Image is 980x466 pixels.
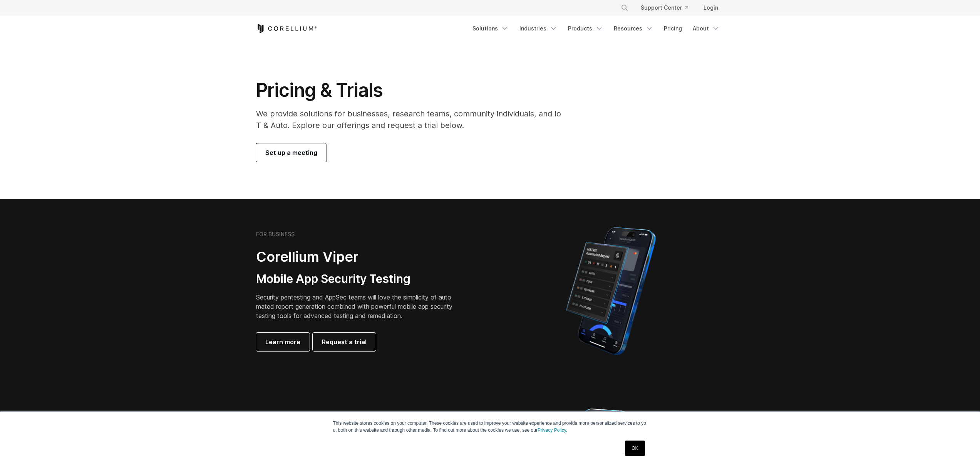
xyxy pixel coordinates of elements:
[515,22,562,35] a: Industries
[468,22,724,35] div: Navigation Menu
[256,79,563,102] h1: Pricing & Trials
[265,148,317,157] span: Set up a meeting
[256,24,317,33] a: Corellium Home
[333,420,647,434] p: This website stores cookies on your computer. These cookies are used to improve your website expe...
[611,1,724,15] div: Navigation Menu
[256,231,295,238] h6: FOR BUSINESS
[256,293,453,320] p: Security pentesting and AppSec teams will love the simplicity of automated report generation comb...
[659,22,687,35] a: Pricing
[256,143,327,162] a: Set up a meeting
[618,1,632,15] button: Search
[256,108,563,131] p: We provide solutions for businesses, research teams, community individuals, and IoT & Auto. Explo...
[697,1,724,15] a: Login
[256,333,310,351] a: Learn more
[538,427,567,433] a: Privacy Policy.
[688,22,724,35] a: About
[468,22,513,35] a: Solutions
[563,22,608,35] a: Products
[265,337,300,347] span: Learn more
[256,248,453,266] h2: Corellium Viper
[553,224,669,358] img: Corellium MATRIX automated report on iPhone showing app vulnerability test results across securit...
[256,272,453,286] h3: Mobile App Security Testing
[625,441,645,456] a: OK
[635,1,694,15] a: Support Center
[322,337,367,347] span: Request a trial
[609,22,658,35] a: Resources
[313,333,376,351] a: Request a trial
